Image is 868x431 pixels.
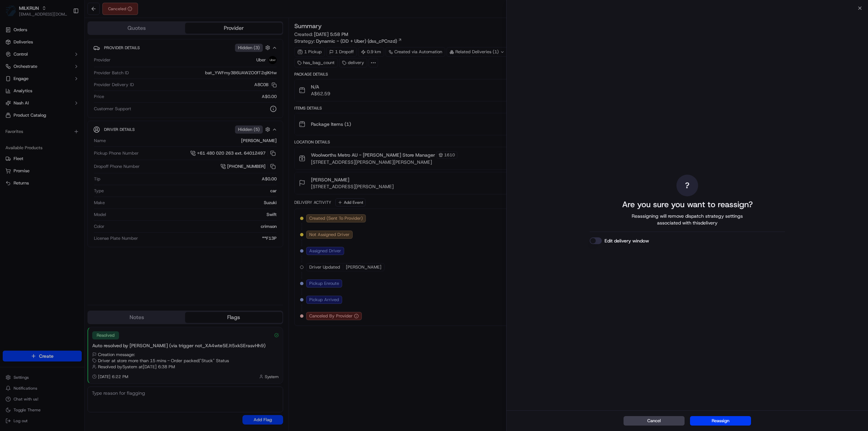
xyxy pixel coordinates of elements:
[690,416,751,426] button: Reassign
[605,237,649,244] label: Edit delivery window
[622,213,752,226] span: Reassigning will remove dispatch strategy settings associated with this delivery
[676,175,698,196] div: ?
[622,199,753,210] h2: Are you sure you want to reassign?
[624,416,685,426] button: Cancel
